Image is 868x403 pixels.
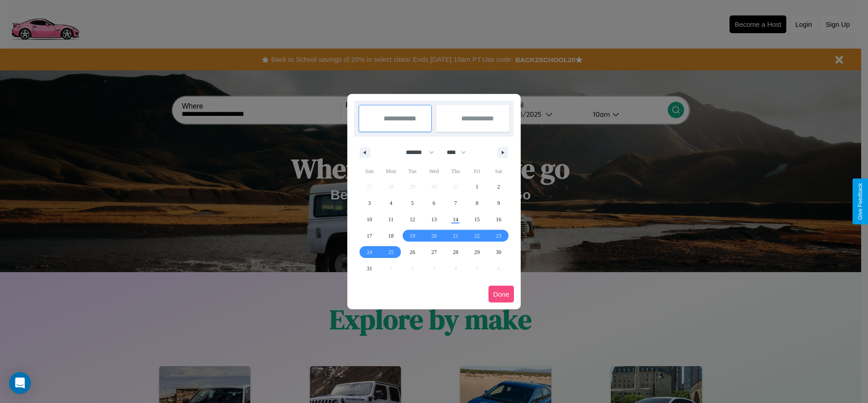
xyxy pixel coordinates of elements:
button: 5 [402,195,423,211]
button: 12 [402,211,423,228]
button: Done [488,286,514,303]
button: 15 [466,211,488,228]
button: 30 [488,244,509,260]
span: 5 [411,195,414,211]
span: 22 [474,228,480,244]
span: 1 [476,179,478,195]
button: 24 [359,244,380,260]
span: 19 [410,228,415,244]
button: 4 [380,195,401,211]
button: 27 [423,244,444,260]
button: 3 [359,195,380,211]
span: 4 [390,195,392,211]
span: 13 [431,211,437,228]
span: Sat [488,164,509,179]
span: 15 [474,211,480,228]
span: Fri [466,164,488,179]
span: 20 [431,228,437,244]
span: Sun [359,164,380,179]
span: 7 [454,195,457,211]
button: 22 [466,228,488,244]
span: 17 [367,228,372,244]
button: 16 [488,211,509,228]
span: 24 [367,244,372,260]
span: Tue [402,164,423,179]
button: 23 [488,228,509,244]
span: 28 [453,244,458,260]
span: 12 [410,211,415,228]
button: 21 [445,228,466,244]
button: 13 [423,211,444,228]
span: 26 [410,244,415,260]
button: 11 [380,211,401,228]
span: 9 [497,195,500,211]
button: 8 [466,195,488,211]
div: Open Intercom Messenger [9,372,31,394]
span: 14 [453,211,458,228]
span: 23 [496,228,501,244]
span: 8 [476,195,478,211]
span: 27 [431,244,437,260]
span: Thu [445,164,466,179]
span: 6 [433,195,435,211]
button: 31 [359,260,380,277]
button: 20 [423,228,444,244]
button: 19 [402,228,423,244]
span: 2 [497,179,500,195]
button: 6 [423,195,444,211]
span: 21 [453,228,458,244]
button: 1 [466,179,488,195]
button: 2 [488,179,509,195]
button: 26 [402,244,423,260]
button: 17 [359,228,380,244]
button: 18 [380,228,401,244]
span: 18 [388,228,394,244]
span: 30 [496,244,501,260]
span: Mon [380,164,401,179]
span: 10 [367,211,372,228]
span: 11 [388,211,394,228]
button: 9 [488,195,509,211]
button: 10 [359,211,380,228]
span: 16 [496,211,501,228]
button: 29 [466,244,488,260]
span: 25 [388,244,394,260]
span: 29 [474,244,480,260]
button: 14 [445,211,466,228]
span: 31 [367,260,372,277]
div: Give Feedback [857,183,863,220]
span: Wed [423,164,444,179]
button: 7 [445,195,466,211]
button: 28 [445,244,466,260]
span: 3 [368,195,371,211]
button: 25 [380,244,401,260]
